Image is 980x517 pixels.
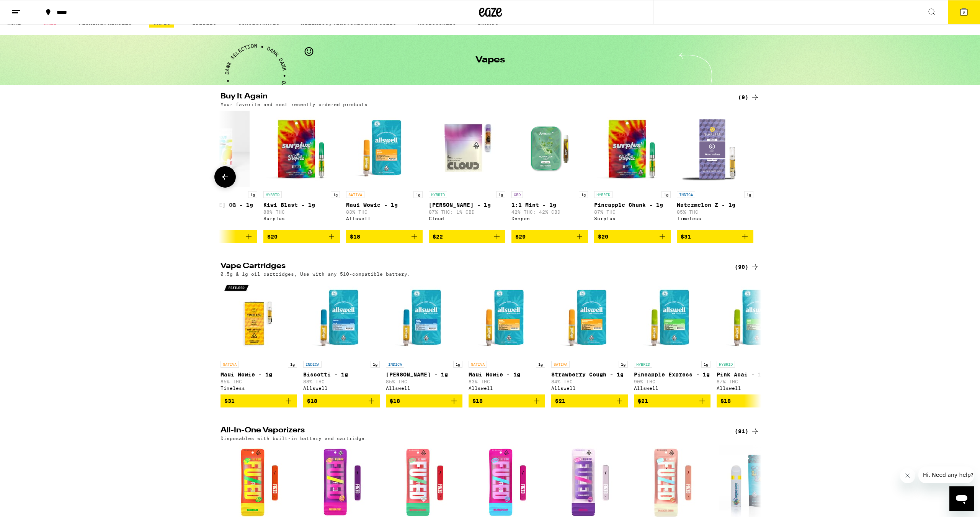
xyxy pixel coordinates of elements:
[220,280,297,394] a: Open page for Maui Wowie - 1g from Timeless
[598,234,608,240] span: $20
[220,102,371,107] p: Your favorite and most recently ordered products.
[677,209,753,214] p: 85% THC
[307,398,317,404] span: $18
[551,361,570,368] p: SATIVA
[331,191,340,198] p: 1g
[220,371,297,378] p: Maui Wowie - 1g
[469,361,487,368] p: SATIVA
[717,379,793,384] p: 87% THC
[594,202,671,208] p: Pineapple Chunk - 1g
[594,209,671,214] p: 87% THC
[717,280,793,394] a: Open page for Pink Acai - 1g from Allswell
[555,398,565,404] span: $21
[551,386,628,391] div: Allswell
[346,209,423,214] p: 83% THC
[963,10,965,15] span: 2
[594,191,612,198] p: HYBRID
[469,379,545,384] p: 83% THC
[413,191,423,198] p: 1g
[661,191,671,198] p: 1g
[717,280,793,357] img: Allswell - Pink Acai - 1g
[744,191,753,198] p: 1g
[634,394,710,407] button: Add to bag
[551,394,628,407] button: Add to bag
[551,379,628,384] p: 84% THC
[475,56,505,65] h1: Vapes
[346,111,423,187] img: Allswell - Maui Wowie - 1g
[429,111,505,187] img: Cloud - Runtz - 1g
[738,93,759,102] a: (9)
[346,191,364,198] p: SATIVA
[735,262,759,272] a: (90)
[346,216,423,221] div: Allswell
[634,371,710,378] p: Pineapple Express - 1g
[551,280,628,394] a: Open page for Strawberry Cough - 1g from Allswell
[469,386,545,391] div: Allswell
[220,427,722,436] h2: All-In-One Vaporizers
[735,427,759,436] a: (91)
[350,234,360,240] span: $18
[220,361,239,368] p: SATIVA
[701,361,710,368] p: 1g
[181,230,257,243] button: Add to bag
[472,398,483,404] span: $18
[677,202,753,208] p: Watermelon Z - 1g
[263,111,340,230] a: Open page for Kiwi Blast - 1g from Surplus
[496,191,505,198] p: 1g
[511,202,588,208] p: 1:1 Mint - 1g
[634,361,652,368] p: HYBRID
[263,209,340,214] p: 88% THC
[303,394,380,407] button: Add to bag
[469,394,545,407] button: Add to bag
[511,111,588,187] img: Dompen - 1:1 Mint - 1g
[677,230,753,243] button: Add to bag
[717,371,793,378] p: Pink Acai - 1g
[386,280,462,357] img: Allswell - King Louis XIII - 1g
[536,361,545,368] p: 1g
[346,202,423,208] p: Maui Wowie - 1g
[634,379,710,384] p: 90% THC
[900,468,915,483] iframe: Close message
[386,280,462,394] a: Open page for King Louis XIII - 1g from Allswell
[263,216,340,221] div: Surplus
[634,280,710,394] a: Open page for Pineapple Express - 1g from Allswell
[677,191,695,198] p: INDICA
[303,379,380,384] p: 88% THC
[594,111,671,187] img: Surplus - Pineapple Chunk - 1g
[386,361,404,368] p: INDICA
[220,394,297,407] button: Add to bag
[263,111,340,187] img: Surplus - Kiwi Blast - 1g
[720,398,731,404] span: $18
[511,209,588,214] p: 42% THC: 42% CBD
[677,216,753,221] div: Timeless
[303,280,380,357] img: Allswell - Biscotti - 1g
[263,230,340,243] button: Add to bag
[346,230,423,243] button: Add to bag
[681,234,691,240] span: $31
[220,436,367,441] p: Disposables with built-in battery and cartridge.
[429,111,505,230] a: Open page for Runtz - 1g from Cloud
[224,398,235,404] span: $31
[594,216,671,221] div: Surplus
[619,361,628,368] p: 1g
[551,371,628,378] p: Strawberry Cough - 1g
[511,191,523,198] p: CBD
[429,202,505,208] p: [PERSON_NAME] - 1g
[511,111,588,230] a: Open page for 1:1 Mint - 1g from Dompen
[288,361,297,368] p: 1g
[220,262,722,272] h2: Vape Cartridges
[346,111,423,230] a: Open page for Maui Wowie - 1g from Allswell
[717,361,735,368] p: HYBRID
[948,0,980,24] button: 2
[638,398,648,404] span: $21
[677,111,753,187] img: Timeless - Watermelon Z - 1g
[429,230,505,243] button: Add to bag
[390,398,400,404] span: $18
[949,486,974,511] iframe: Button to launch messaging window
[181,216,257,221] div: Surplus
[386,386,462,391] div: Allswell
[181,202,257,208] p: [PERSON_NAME] OG - 1g
[634,386,710,391] div: Allswell
[220,272,410,276] p: 0.5g & 1g oil cartridges, Use with any 510-compatible battery.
